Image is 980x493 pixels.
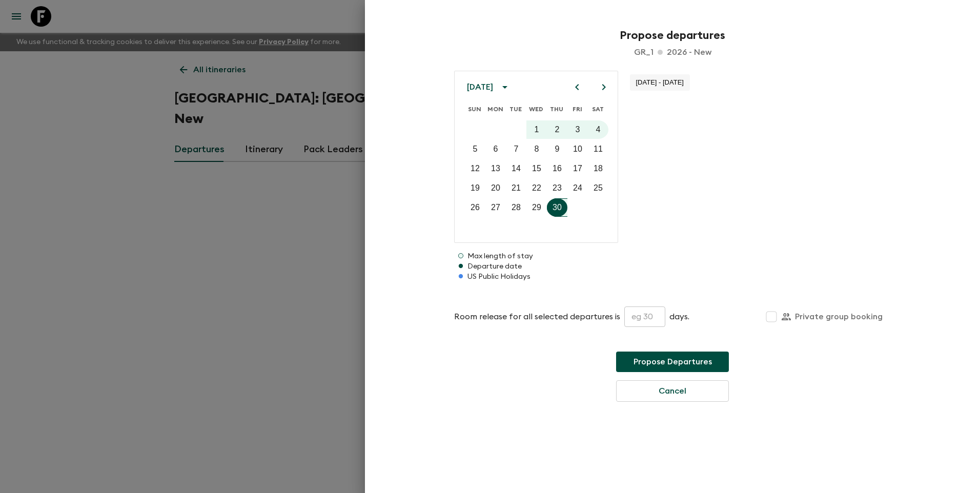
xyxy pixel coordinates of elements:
[553,182,562,194] p: 23
[795,311,883,323] p: Private group booking
[555,124,560,136] p: 2
[471,182,480,194] p: 19
[568,78,586,96] button: Previous month
[454,261,891,272] p: Departure date
[616,352,729,372] button: Propose Departures
[634,46,654,58] p: gr_1
[573,162,582,175] p: 17
[471,201,480,214] p: 26
[555,143,560,155] p: 9
[465,99,484,119] span: Sunday
[496,78,514,96] button: calendar view is open, switch to year view
[573,182,582,194] p: 24
[512,162,521,175] p: 14
[491,201,500,214] p: 27
[594,182,603,194] p: 25
[532,201,541,214] p: 29
[573,143,582,155] p: 10
[454,272,891,282] p: US Public Holidays
[588,99,607,119] span: Saturday
[486,99,504,119] span: Monday
[568,99,586,119] span: Friday
[491,162,500,175] p: 13
[535,124,539,136] p: 1
[596,124,601,136] p: 4
[491,182,500,194] p: 20
[467,82,493,92] div: [DATE]
[595,78,612,96] button: Next month
[624,306,665,327] input: eg 30
[669,311,689,323] p: days.
[454,311,620,323] p: Room release for all selected departures is
[512,201,521,214] p: 28
[506,99,525,119] span: Tuesday
[454,251,891,261] p: Max length of stay
[473,143,478,155] p: 5
[630,78,690,86] span: [DATE] - [DATE]
[547,99,566,119] span: Thursday
[385,29,959,42] h2: Propose departures
[576,124,580,136] p: 3
[616,380,729,402] button: Cancel
[553,162,562,175] p: 16
[512,182,521,194] p: 21
[594,162,603,175] p: 18
[594,143,603,155] p: 11
[471,162,480,175] p: 12
[667,46,711,58] p: 2026 - New
[527,99,545,119] span: Wednesday
[514,143,519,155] p: 7
[535,143,539,155] p: 8
[494,143,498,155] p: 6
[532,162,541,175] p: 15
[532,182,541,194] p: 22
